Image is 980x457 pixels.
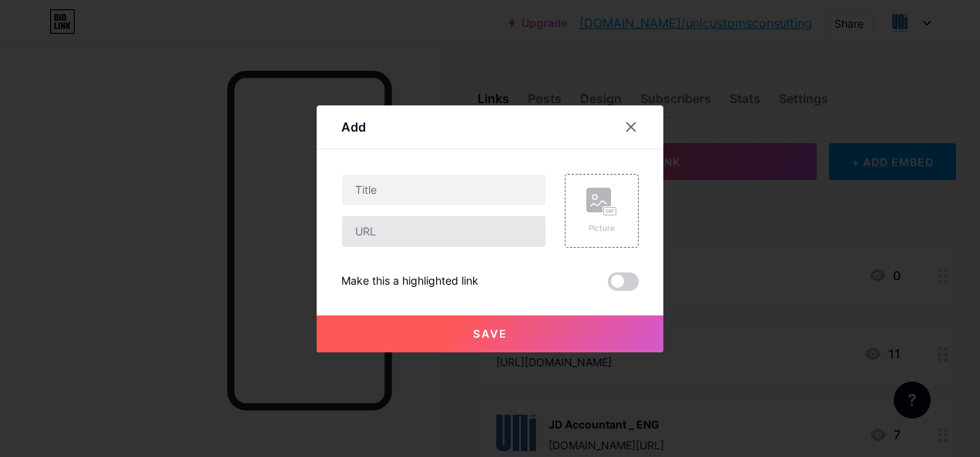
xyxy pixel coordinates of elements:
span: Save [473,327,508,340]
div: Add [341,118,366,136]
div: Picture [586,222,617,234]
button: Save [317,315,663,352]
input: URL [342,216,545,247]
input: Title [342,175,545,205]
div: Make this a highlighted link [341,272,478,291]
